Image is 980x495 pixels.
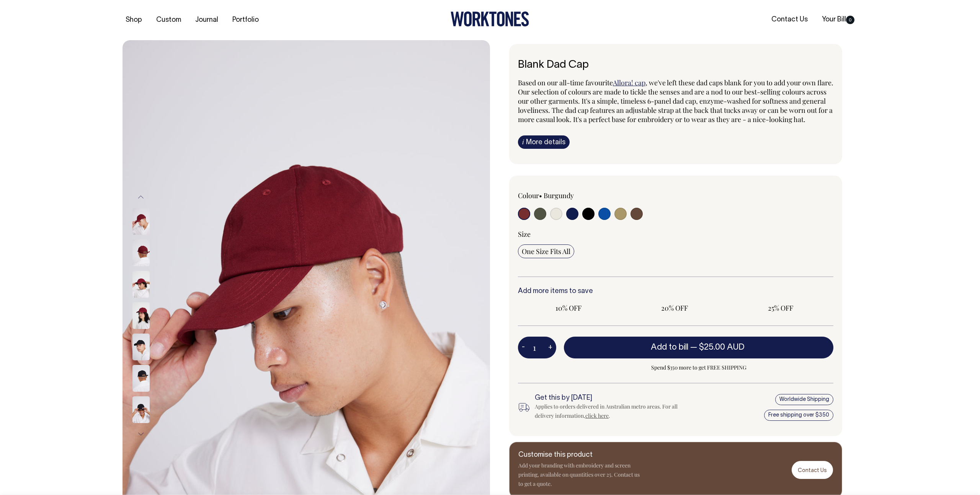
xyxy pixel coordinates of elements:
span: 0 [846,16,854,24]
a: Journal [192,14,221,26]
a: Contact Us [792,461,833,479]
img: black [132,365,150,392]
a: Portfolio [229,14,262,26]
h6: Get this by [DATE] [535,394,690,402]
a: Contact Us [768,13,811,26]
a: iMore details [518,135,570,149]
button: Next [135,425,147,443]
span: , we've left these dad caps blank for you to add your own flare. Our selection of colours are mad... [518,78,833,124]
input: One Size Fits All [518,244,574,258]
button: - [518,340,529,355]
span: 20% OFF [628,303,722,313]
a: Allora! cap [613,78,645,87]
span: Spend $350 more to get FREE SHIPPING [564,363,833,372]
span: 10% OFF [522,303,616,313]
button: Previous [135,189,147,206]
h6: Blank Dad Cap [518,59,833,71]
img: burgundy [132,208,150,235]
a: Custom [153,14,184,26]
label: Burgundy [544,191,574,200]
button: + [544,340,556,355]
div: Size [518,230,833,239]
a: Your Bill0 [819,13,857,26]
span: Based on our all-time favourite [518,78,613,87]
img: black [132,396,150,423]
span: i [522,138,524,146]
span: — [690,344,746,351]
input: 20% OFF [624,301,725,315]
span: • [539,191,542,200]
span: $25.00 AUD [699,344,745,351]
input: 10% OFF [518,301,619,315]
h6: Add more items to save [518,288,833,295]
p: Add your branding with embroidery and screen printing, available on quantities over 25. Contact u... [518,461,641,488]
button: Add to bill —$25.00 AUD [564,337,833,358]
span: One Size Fits All [522,247,570,256]
img: burgundy [132,239,150,266]
div: Applies to orders delivered in Australian metro areas. For all delivery information, . [535,402,690,420]
img: burgundy [132,271,150,298]
h6: Customise this product [518,451,641,459]
img: burgundy [132,302,150,329]
img: black [132,334,150,360]
div: Colour [518,191,644,200]
span: Add to bill [651,344,688,351]
a: click here [585,412,609,419]
span: 25% OFF [733,303,827,313]
a: Shop [122,14,145,26]
input: 25% OFF [730,301,831,315]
